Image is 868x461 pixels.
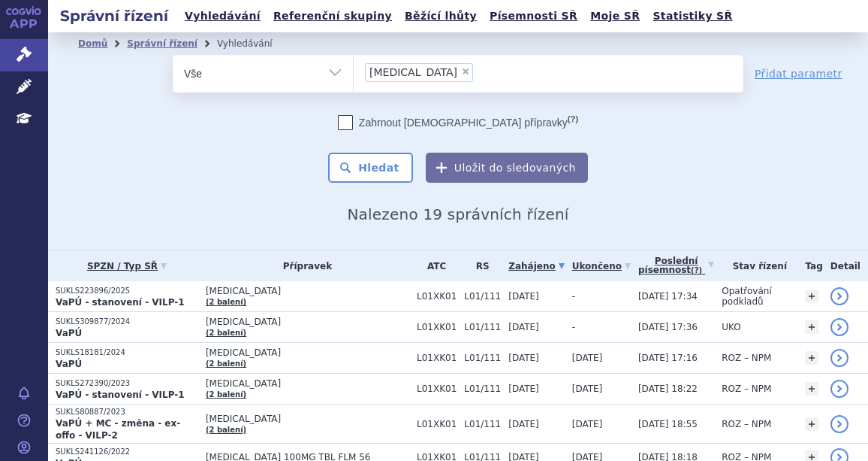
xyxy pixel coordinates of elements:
a: (2 balení) [206,426,246,434]
a: (2 balení) [206,359,246,368]
span: L01XK01 [417,322,457,332]
span: [DATE] 18:22 [638,384,698,394]
label: Zahrnout [DEMOGRAPHIC_DATA] přípravky [338,115,578,130]
span: L01XK01 [417,384,457,394]
a: detail [830,287,848,305]
span: Nalezeno 19 správních řízení [347,205,568,223]
th: RS [457,250,501,281]
span: [MEDICAL_DATA] [206,286,409,296]
a: detail [830,349,848,367]
h2: Správní řízení [48,5,180,26]
a: detail [830,415,848,433]
span: [DATE] [508,419,539,429]
a: Moje SŘ [586,6,644,26]
a: Přidat parametr [755,66,842,81]
span: L01/111 [464,322,501,332]
a: (2 balení) [206,298,246,306]
a: + [805,351,818,365]
span: [DATE] [508,353,539,363]
a: Vyhledávání [180,6,265,26]
a: + [805,320,818,334]
span: [DATE] [508,322,539,332]
input: [MEDICAL_DATA] [478,62,486,81]
li: Vyhledávání [217,32,292,55]
th: Stav řízení [714,250,797,281]
strong: VaPÚ [56,359,82,369]
span: L01/111 [464,291,501,302]
p: SUKLS309877/2024 [56,317,198,327]
span: L01XK01 [417,353,457,363]
span: [DATE] 17:16 [638,353,698,363]
a: Referenční skupiny [269,6,396,26]
span: [DATE] [572,384,603,394]
span: - [572,322,575,332]
a: (2 balení) [206,329,246,337]
span: × [461,67,470,76]
th: Přípravek [198,250,409,281]
button: Uložit do sledovaných [426,153,588,183]
a: Statistiky SŘ [648,6,737,26]
strong: VaPÚ - stanovení - VILP-1 [56,297,185,308]
span: ROZ – NPM [722,384,771,394]
a: Domů [78,38,107,49]
span: [DATE] [508,291,539,302]
span: [DATE] 17:34 [638,291,698,302]
span: L01XK01 [417,419,457,429]
a: SPZN / Typ SŘ [56,256,198,277]
a: Písemnosti SŘ [485,6,582,26]
a: Běžící lhůty [400,6,481,26]
strong: VaPÚ + MC - změna - ex-offo - VILP-2 [56,418,180,441]
span: [MEDICAL_DATA] [206,414,409,424]
p: SUKLS223896/2025 [56,286,198,296]
span: [MEDICAL_DATA] [206,317,409,327]
th: ATC [409,250,457,281]
span: ROZ – NPM [722,419,771,429]
span: L01/111 [464,419,501,429]
a: Správní řízení [127,38,197,49]
p: SUKLS272390/2023 [56,378,198,389]
span: [DATE] [572,419,603,429]
span: [MEDICAL_DATA] [206,347,409,358]
span: [DATE] 18:55 [638,419,698,429]
a: Zahájeno [508,256,564,277]
a: Ukončeno [572,256,631,277]
span: Opatřování podkladů [722,286,772,307]
span: [MEDICAL_DATA] [369,67,457,77]
strong: VaPÚ - stanovení - VILP-1 [56,390,185,400]
abbr: (?) [568,114,578,124]
span: L01XK01 [417,291,457,302]
a: Poslednípísemnost(?) [638,250,714,281]
span: [DATE] [508,384,539,394]
a: (2 balení) [206,390,246,399]
span: L01/111 [464,384,501,394]
button: Hledat [328,153,413,183]
span: [DATE] [572,353,603,363]
span: - [572,291,575,302]
a: + [805,382,818,396]
span: L01/111 [464,353,501,363]
p: SUKLS241126/2022 [56,447,198,457]
span: ROZ – NPM [722,353,771,363]
th: Tag [797,250,822,281]
th: Detail [823,250,868,281]
abbr: (?) [691,266,702,275]
p: SUKLS80887/2023 [56,407,198,417]
a: detail [830,318,848,336]
strong: VaPÚ [56,328,82,338]
span: [MEDICAL_DATA] [206,378,409,389]
span: UKO [722,322,740,332]
p: SUKLS18181/2024 [56,347,198,358]
a: + [805,290,818,303]
a: detail [830,380,848,398]
a: + [805,417,818,431]
span: [DATE] 17:36 [638,322,698,332]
